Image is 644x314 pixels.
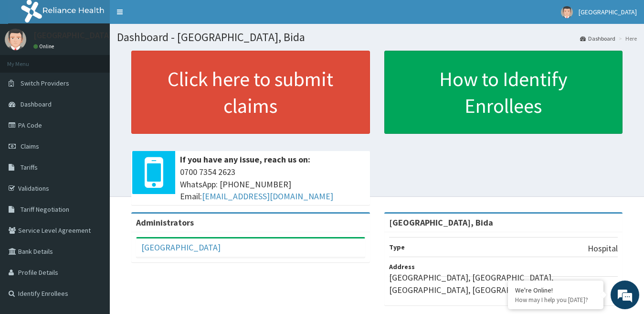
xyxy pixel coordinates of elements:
[580,34,615,43] a: Dashboard
[21,205,69,214] span: Tariff Negotiation
[21,79,69,87] span: Switch Providers
[180,154,310,165] b: If you have any issue, reach us on:
[21,142,39,151] span: Claims
[33,31,112,40] p: [GEOGRAPHIC_DATA]
[389,243,405,251] b: Type
[515,296,596,304] p: How may I help you today?
[561,6,573,18] img: User Image
[384,51,623,134] a: How to Identify Enrollees
[21,100,52,108] span: Dashboard
[21,163,38,172] span: Tariffs
[202,191,333,202] a: [EMAIL_ADDRESS][DOMAIN_NAME]
[136,217,194,228] b: Administrators
[389,217,493,228] strong: [GEOGRAPHIC_DATA], Bida
[131,51,370,134] a: Click here to submit claims
[5,29,26,50] img: User Image
[117,31,637,43] h1: Dashboard - [GEOGRAPHIC_DATA], Bida
[33,43,56,50] a: Online
[389,262,415,271] b: Address
[180,166,365,203] span: 0700 7354 2623 WhatsApp: [PHONE_NUMBER] Email:
[579,8,637,16] span: [GEOGRAPHIC_DATA]
[141,242,221,253] a: [GEOGRAPHIC_DATA]
[515,286,596,294] div: We're Online!
[616,34,637,43] li: Here
[389,271,618,296] p: [GEOGRAPHIC_DATA], [GEOGRAPHIC_DATA], [GEOGRAPHIC_DATA], [GEOGRAPHIC_DATA], Bida
[588,242,618,255] p: Hospital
